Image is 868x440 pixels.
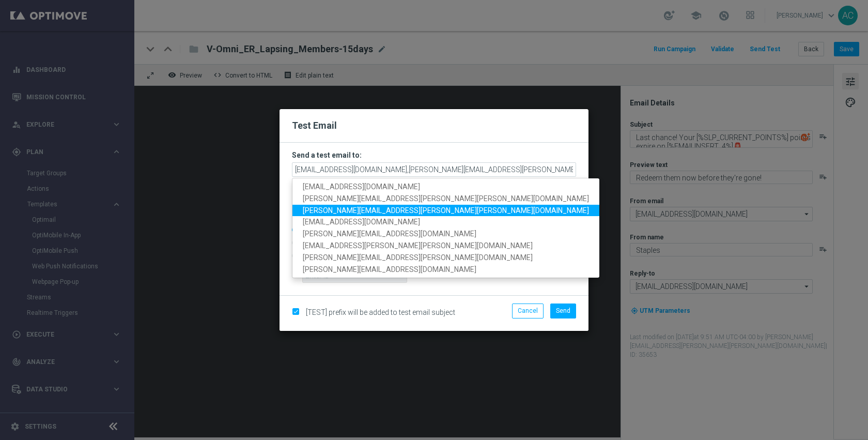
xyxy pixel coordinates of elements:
span: [TEST] prefix will be added to test email subject [306,308,455,316]
span: [PERSON_NAME][EMAIL_ADDRESS][DOMAIN_NAME] [303,265,476,274]
span: [EMAIL_ADDRESS][PERSON_NAME][PERSON_NAME][DOMAIN_NAME] [303,241,533,250]
a: [EMAIL_ADDRESS][PERSON_NAME][PERSON_NAME][DOMAIN_NAME] [292,240,599,252]
span: [EMAIL_ADDRESS][DOMAIN_NAME] [303,183,420,191]
span: [PERSON_NAME][EMAIL_ADDRESS][PERSON_NAME][PERSON_NAME][DOMAIN_NAME] [303,206,589,215]
a: [PERSON_NAME][EMAIL_ADDRESS][PERSON_NAME][DOMAIN_NAME] [292,252,599,264]
a: [PERSON_NAME][EMAIL_ADDRESS][DOMAIN_NAME] [292,264,599,276]
a: [PERSON_NAME][EMAIL_ADDRESS][DOMAIN_NAME] [292,229,599,240]
span: [EMAIL_ADDRESS][DOMAIN_NAME] [303,218,420,226]
button: Send [550,304,576,318]
a: [EMAIL_ADDRESS][DOMAIN_NAME] [292,217,599,229]
a: [PERSON_NAME][EMAIL_ADDRESS][PERSON_NAME][PERSON_NAME][DOMAIN_NAME] [292,205,599,217]
span: [PERSON_NAME][EMAIL_ADDRESS][PERSON_NAME][PERSON_NAME][DOMAIN_NAME] [303,194,589,203]
h2: Test Email [292,119,576,132]
a: [EMAIL_ADDRESS][DOMAIN_NAME] [292,181,599,193]
span: Send [556,307,570,314]
h3: Send a test email to: [292,150,576,160]
a: [PERSON_NAME][EMAIL_ADDRESS][PERSON_NAME][PERSON_NAME][DOMAIN_NAME] [292,193,599,205]
button: Cancel [512,304,544,318]
span: [PERSON_NAME][EMAIL_ADDRESS][PERSON_NAME][DOMAIN_NAME] [303,253,533,262]
span: [PERSON_NAME][EMAIL_ADDRESS][DOMAIN_NAME] [303,230,476,238]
